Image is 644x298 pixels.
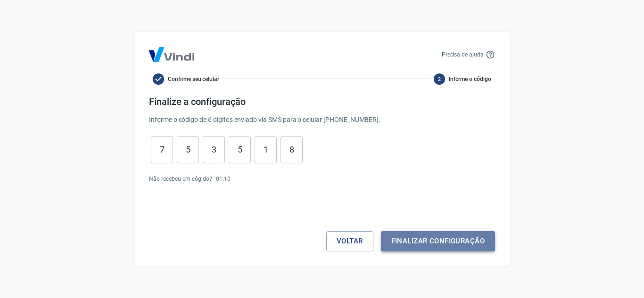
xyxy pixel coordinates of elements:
[149,47,194,62] img: Logo Vind
[149,96,495,107] h4: Finalize a configuração
[149,175,212,183] p: Não recebeu um cógido?
[168,75,219,83] span: Confirme seu celular
[326,231,373,251] button: Voltar
[381,231,495,251] button: Finalizar configuração
[449,75,491,83] span: Informe o código
[442,50,484,59] p: Precisa de ajuda
[438,76,441,82] text: 2
[216,175,231,183] p: 01 : 10
[149,115,495,125] p: Informe o código de 6 dígitos enviado via SMS para o celular [PHONE_NUMBER] .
